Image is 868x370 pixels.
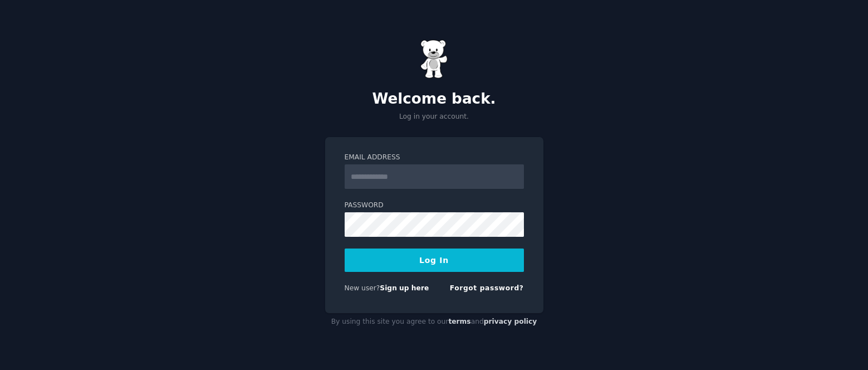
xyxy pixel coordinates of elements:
[345,249,524,272] button: Log In
[325,313,543,331] div: By using this site you agree to our and
[484,318,537,325] a: privacy policy
[345,201,524,211] label: Password
[325,90,543,108] h2: Welcome back.
[420,40,448,79] img: Gummy Bear
[345,284,380,292] span: New user?
[448,318,470,325] a: terms
[325,112,543,122] p: Log in your account.
[450,284,524,292] a: Forgot password?
[380,284,429,292] a: Sign up here
[345,153,524,163] label: Email Address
